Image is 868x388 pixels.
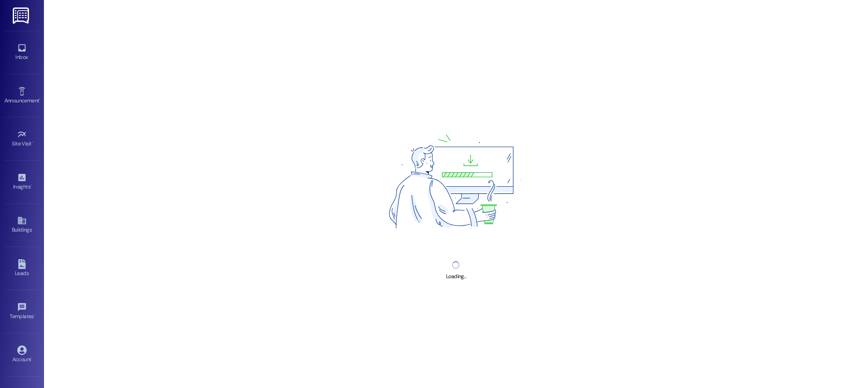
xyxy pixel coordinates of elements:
a: Buildings [4,213,40,237]
a: Leads [4,257,40,280]
span: • [32,139,33,145]
a: Site Visit • [4,127,40,151]
span: • [30,182,32,189]
img: ResiDesk Logo [13,7,31,24]
a: Insights • [4,170,40,194]
a: Account [4,343,40,366]
div: Loading... [446,272,466,281]
a: Templates • [4,300,40,323]
a: Inbox [4,40,40,64]
span: • [39,96,40,102]
span: • [34,312,35,318]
